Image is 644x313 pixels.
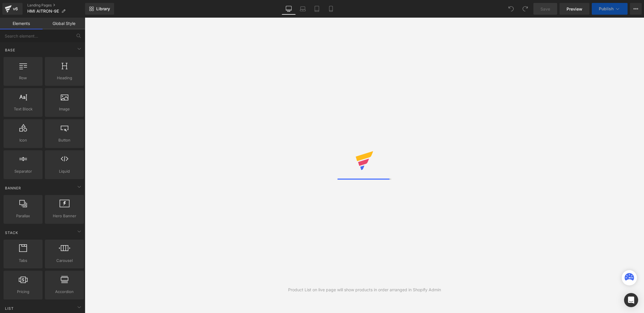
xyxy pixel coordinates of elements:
[282,3,296,15] a: Desktop
[47,168,82,174] span: Liquid
[630,3,642,15] button: More
[567,6,582,12] span: Preview
[4,306,14,311] span: List
[5,106,41,112] span: Text Block
[599,6,613,11] span: Publish
[4,185,22,191] span: Banner
[624,293,638,307] div: Open Intercom Messenger
[324,3,338,15] a: Mobile
[5,213,41,219] span: Parallax
[12,5,19,13] div: v6
[5,289,41,295] span: Pricing
[47,258,82,264] span: Carousel
[47,75,82,81] span: Heading
[592,3,628,15] button: Publish
[296,3,310,15] a: Laptop
[47,289,82,295] span: Accordion
[288,287,441,293] div: Product List on live page will show products in order arranged in Shopify Admin
[5,258,41,264] span: Tabs
[47,137,82,143] span: Button
[27,3,85,8] a: Landing Pages
[47,106,82,112] span: Image
[5,137,41,143] span: Icon
[47,213,82,219] span: Hero Banner
[505,3,517,15] button: Undo
[5,75,41,81] span: Row
[310,3,324,15] a: Tablet
[27,9,59,14] span: HMI AITRON-9E
[96,6,110,11] span: Library
[519,3,531,15] button: Redo
[560,3,589,15] a: Preview
[2,3,23,15] a: v6
[4,47,16,53] span: Base
[85,3,114,15] a: New Library
[43,18,85,29] a: Global Style
[4,230,19,235] span: Stack
[540,6,550,12] span: Save
[5,168,41,174] span: Separator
